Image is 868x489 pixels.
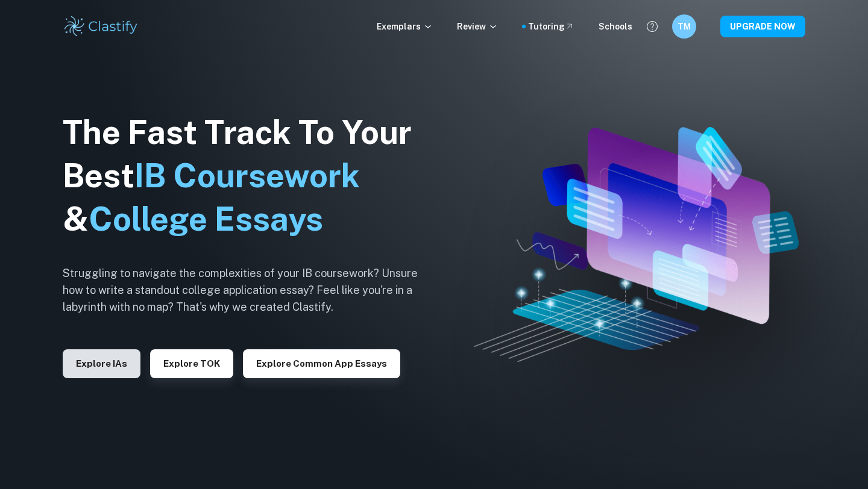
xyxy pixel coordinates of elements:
button: TM [672,14,696,39]
a: Explore Common App essays [243,357,400,369]
button: Explore IAs [63,349,140,378]
p: Exemplars [377,20,433,33]
a: Explore TOK [150,357,233,369]
button: Help and Feedback [642,16,662,37]
img: Clastify hero [474,127,799,362]
h6: Struggling to navigate the complexities of your IB coursework? Unsure how to write a standout col... [63,265,436,316]
img: Clastify logo [63,14,139,39]
h6: TM [678,20,691,33]
a: Schools [599,20,632,33]
button: Explore Common App essays [243,349,400,378]
span: College Essays [89,200,323,238]
span: IB Coursework [134,157,360,195]
h1: The Fast Track To Your Best & [63,111,436,241]
p: Review [457,20,498,33]
a: Explore IAs [63,357,140,369]
a: Tutoring [528,20,574,33]
button: Explore TOK [150,349,233,378]
button: UPGRADE NOW [720,16,805,37]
